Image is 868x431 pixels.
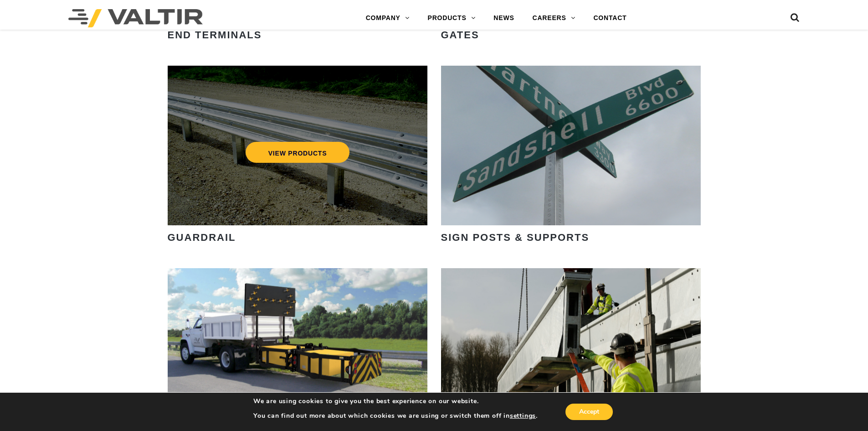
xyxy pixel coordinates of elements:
strong: SIGN POSTS & SUPPORTS [441,232,590,243]
a: PRODUCTS [419,9,485,27]
a: CAREERS [524,9,585,27]
img: Valtir [68,9,203,27]
strong: GUARDRAIL [168,232,236,243]
p: You can find out more about which cookies we are using or switch them off in . [253,412,538,420]
p: We are using cookies to give you the best experience on our website. [253,397,538,405]
strong: END TERMINALS [168,29,262,41]
a: COMPANY [357,9,419,27]
a: CONTACT [584,9,636,27]
button: Accept [565,404,613,420]
strong: GATES [441,29,479,41]
a: NEWS [484,9,523,27]
a: VIEW PRODUCTS [245,142,349,163]
button: settings [510,412,536,420]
